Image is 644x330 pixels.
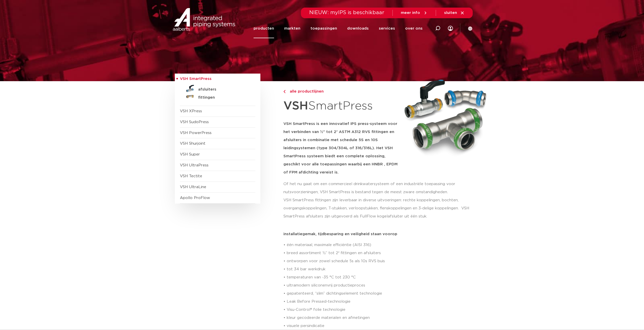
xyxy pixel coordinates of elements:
[347,19,369,38] a: downloads
[283,100,308,112] strong: VSH
[180,109,202,113] a: VSH XPress
[180,163,209,167] a: VSH UltraPress
[444,11,465,15] a: sluiten
[401,11,428,15] a: meer info
[283,232,469,236] p: installatiegemak, tijdbesparing en veiligheid staan voorop
[283,122,398,174] strong: VSH SmartPress is een innovatief IPS press-systeem voor het verbinden van ½” tot 2″ ASTM A312 RVS...
[180,77,212,81] span: VSH SmartPress
[283,96,398,116] h1: SmartPress
[401,11,420,15] span: meer info
[283,90,285,93] img: chevron-right.svg
[180,84,255,93] a: afsluiters
[180,131,212,135] a: VSH PowerPress
[283,89,398,95] a: alle productlijnen
[405,19,423,38] a: over ons
[254,19,423,38] nav: Menu
[180,196,210,200] a: Apollo ProFlow
[309,10,384,15] span: NIEUW: myIPS is beschikbaar
[310,19,337,38] a: toepassingen
[379,19,395,38] a: services
[444,11,457,15] span: sluiten
[198,87,248,92] h5: afsluiters
[180,142,205,145] a: VSH Shurjoint
[198,95,248,100] h5: fittingen
[180,93,255,101] a: fittingen
[284,19,300,38] a: markten
[283,180,469,221] p: Of het nu gaat om een commercieel drinkwatersysteem of een industriële toepassing voor nutsvoorzi...
[287,90,324,93] span: alle productlijnen
[180,185,206,189] a: VSH UltraLine
[254,19,274,38] a: producten
[180,120,209,124] a: VSH SudoPress
[180,152,200,156] a: VSH Super
[180,174,202,178] a: VSH Tectite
